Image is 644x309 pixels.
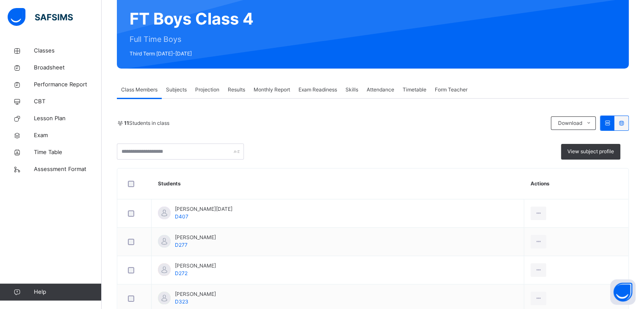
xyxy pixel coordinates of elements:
[34,97,102,106] span: CBT
[228,86,245,94] span: Results
[34,114,102,123] span: Lesson Plan
[124,119,169,127] span: Students in class
[367,86,394,94] span: Attendance
[254,86,290,94] span: Monthly Report
[558,119,582,127] span: Download
[567,148,614,155] span: View subject profile
[403,86,426,94] span: Timetable
[175,290,216,298] span: [PERSON_NAME]
[34,131,102,140] span: Exam
[610,279,636,305] button: Open asap
[34,165,102,174] span: Assessment Format
[195,86,219,94] span: Projection
[175,270,188,276] span: D272
[34,63,102,72] span: Broadsheet
[121,86,158,94] span: Class Members
[435,86,467,94] span: Form Teacher
[152,168,524,199] th: Students
[175,205,232,213] span: [PERSON_NAME][DATE]
[524,168,628,199] th: Actions
[299,86,337,94] span: Exam Readiness
[34,80,102,89] span: Performance Report
[8,8,73,26] img: safsims
[345,86,358,94] span: Skills
[175,213,188,220] span: D407
[34,288,101,296] span: Help
[34,47,102,55] span: Classes
[166,86,187,94] span: Subjects
[175,298,188,305] span: D323
[124,120,129,126] b: 11
[175,234,216,241] span: [PERSON_NAME]
[175,242,188,248] span: D277
[34,148,102,157] span: Time Table
[175,262,216,270] span: [PERSON_NAME]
